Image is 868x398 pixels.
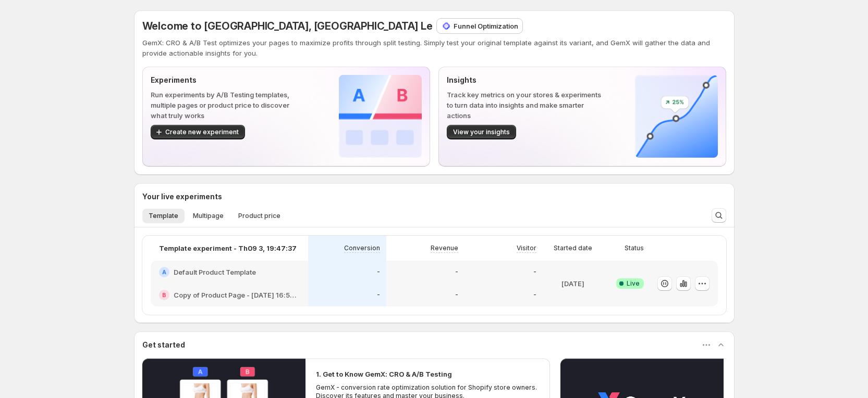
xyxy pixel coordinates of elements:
[142,191,222,202] h3: Your live experiments
[454,21,518,31] p: Funnel Optimization
[561,278,584,289] p: [DATE]
[517,244,536,252] p: Visitor
[193,212,224,220] span: Multipage
[316,369,452,379] h2: 1. Get to Know GemX: CRO & A/B Testing
[455,291,458,299] p: -
[142,37,726,58] p: GemX: CRO & A/B Test optimizes your pages to maximize profits through split testing. Simply test ...
[441,21,451,31] img: Funnel Optimization
[447,89,602,121] p: Track key metrics on your stores & experiments to turn data into insights and make smarter actions
[533,268,536,276] p: -
[377,268,380,276] p: -
[151,125,245,139] button: Create new experiment
[174,290,300,300] h2: Copy of Product Page - [DATE] 16:53:53
[447,75,602,85] p: Insights
[344,244,380,252] p: Conversion
[159,243,297,253] p: Template experiment - Th09 3, 19:47:37
[377,291,380,299] p: -
[151,75,305,85] p: Experiments
[533,291,536,299] p: -
[712,208,726,223] button: Search and filter results
[625,244,644,252] p: Status
[635,75,718,158] img: Insights
[453,128,510,136] span: View your insights
[238,212,280,220] span: Product price
[162,269,166,275] h2: A
[149,212,178,220] span: Template
[455,268,458,276] p: -
[165,128,239,136] span: Create new experiment
[431,244,458,252] p: Revenue
[142,20,433,32] span: Welcome to [GEOGRAPHIC_DATA], [GEOGRAPHIC_DATA] Le
[627,279,640,288] span: Live
[142,340,185,350] h3: Get started
[174,267,256,277] h2: Default Product Template
[447,125,516,139] button: View your insights
[554,244,592,252] p: Started date
[339,75,422,158] img: Experiments
[162,292,166,298] h2: B
[151,89,305,121] p: Run experiments by A/B Testing templates, multiple pages or product price to discover what truly ...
